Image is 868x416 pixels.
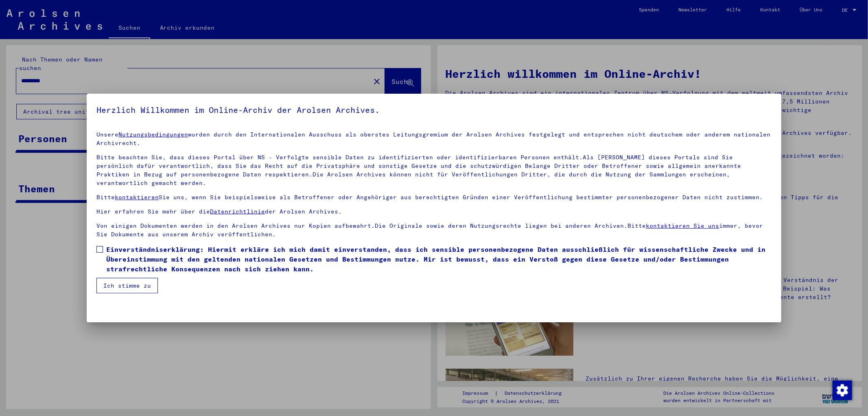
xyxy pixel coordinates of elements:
img: Zustimmung ändern [833,381,852,400]
p: Von einigen Dokumenten werden in den Arolsen Archives nur Kopien aufbewahrt.Die Originale sowie d... [96,222,771,239]
span: Einverständniserklärung: Hiermit erkläre ich mich damit einverstanden, dass ich sensible personen... [106,244,771,274]
a: Datenrichtlinie [210,208,265,215]
a: kontaktieren [115,194,159,201]
button: Ich stimme zu [96,278,158,293]
p: Hier erfahren Sie mehr über die der Arolsen Archives. [96,207,771,216]
h5: Herzlich Willkommen im Online-Archiv der Arolsen Archives. [96,103,771,117]
p: Unsere wurden durch den Internationalen Ausschuss als oberstes Leitungsgremium der Arolsen Archiv... [96,130,771,147]
a: kontaktieren Sie uns [646,222,719,229]
a: Nutzungsbedingungen [118,131,188,138]
p: Bitte beachten Sie, dass dieses Portal über NS - Verfolgte sensible Daten zu identifizierten oder... [96,153,771,187]
p: Bitte Sie uns, wenn Sie beispielsweise als Betroffener oder Angehöriger aus berechtigten Gründen ... [96,193,771,202]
